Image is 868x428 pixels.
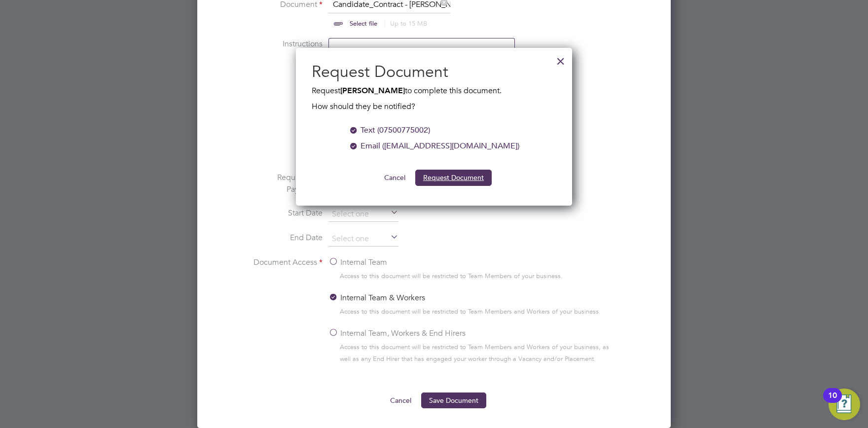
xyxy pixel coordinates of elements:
[249,256,323,373] label: Document Access
[249,207,323,220] label: Start Date
[828,395,837,408] div: 10
[328,327,466,339] label: Internal Team, Workers & End Hirers
[312,97,556,112] div: How should they be notified?
[328,232,398,247] input: Select one
[328,256,387,268] label: Internal Team
[249,172,323,195] label: Required For Payment
[361,140,519,152] div: Email ([EMAIL_ADDRESS][DOMAIN_NAME])
[249,232,323,245] label: End Date
[312,85,556,112] div: Request to complete this document.
[421,392,486,408] button: Save Document
[328,292,425,304] label: Internal Team & Workers
[249,38,323,120] label: Instructions
[328,207,398,222] input: Select one
[340,306,601,318] span: Access to this document will be restricted to Team Members and Workers of your business.
[382,392,419,408] button: Cancel
[312,62,556,82] h2: Request Document
[415,170,492,185] button: Request Document
[340,270,563,282] span: Access to this document will be restricted to Team Members of your business.
[361,124,430,136] div: Text (07500775002)
[340,86,405,95] b: [PERSON_NAME]
[376,170,413,185] button: Cancel
[829,389,860,420] button: Open Resource Center, 10 new notifications
[340,341,619,365] span: Access to this document will be restricted to Team Members and Workers of your business, as well ...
